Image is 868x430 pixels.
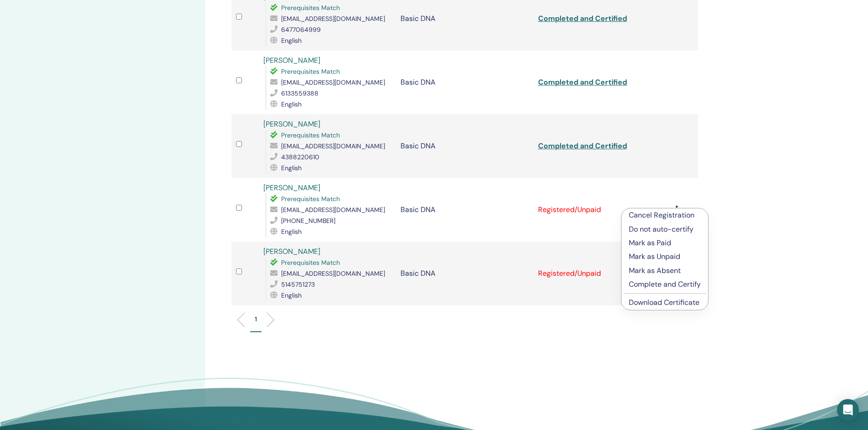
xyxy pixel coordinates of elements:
[263,183,320,192] a: [PERSON_NAME]
[263,56,320,65] a: [PERSON_NAME]
[837,399,859,421] div: Open Intercom Messenger
[538,14,627,23] a: Completed and Certified
[263,119,320,129] a: [PERSON_NAME]
[281,195,340,203] span: Prerequisites Match
[263,247,320,256] a: [PERSON_NAME]
[396,178,533,242] td: Basic DNA
[281,153,319,161] span: 4388220610
[281,142,385,150] span: [EMAIL_ADDRESS][DOMAIN_NAME]
[396,242,533,305] td: Basic DNA
[281,78,385,86] span: [EMAIL_ADDRESS][DOMAIN_NAME]
[629,279,701,290] p: Complete and Certify
[281,217,335,225] span: [PHONE_NUMBER]
[281,100,302,108] span: English
[281,4,340,12] span: Prerequisites Match
[629,210,701,221] p: Cancel Registration
[396,114,533,178] td: Basic DNA
[538,77,627,87] a: Completed and Certified
[396,51,533,114] td: Basic DNA
[255,314,257,324] p: 1
[281,89,318,97] span: 6133559388
[281,25,321,34] span: 6477064999
[281,280,315,288] span: 5145751273
[281,131,340,139] span: Prerequisites Match
[281,269,385,278] span: [EMAIL_ADDRESS][DOMAIN_NAME]
[281,206,385,214] span: [EMAIL_ADDRESS][DOMAIN_NAME]
[281,36,302,45] span: English
[281,15,385,23] span: [EMAIL_ADDRESS][DOMAIN_NAME]
[281,67,340,76] span: Prerequisites Match
[281,164,302,172] span: English
[629,298,699,307] a: Download Certificate
[281,258,340,267] span: Prerequisites Match
[281,291,302,299] span: English
[629,238,701,248] p: Mark as Paid
[629,251,701,262] p: Mark as Unpaid
[629,265,701,276] p: Mark as Absent
[538,141,627,151] a: Completed and Certified
[281,228,302,236] span: English
[629,224,701,235] p: Do not auto-certify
